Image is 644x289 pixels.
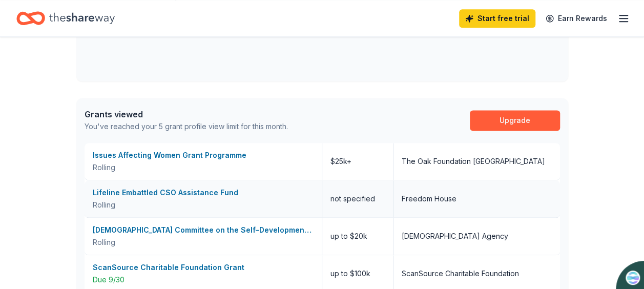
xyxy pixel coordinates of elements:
div: Issues Affecting Women Grant Programme [93,149,314,161]
div: [DEMOGRAPHIC_DATA] Committee on the Self–Development of People Grant Program [93,224,314,236]
div: up to $20k [322,218,393,255]
a: Home [16,6,115,30]
div: You've reached your 5 grant profile view limit for this month. [85,120,288,133]
div: ScanSource Charitable Foundation [402,267,519,280]
div: The Oak Foundation [GEOGRAPHIC_DATA] [402,155,545,168]
a: Upgrade [470,110,560,131]
div: Lifeline Embattled CSO Assistance Fund [93,187,314,199]
div: ScanSource Charitable Foundation Grant [93,261,314,274]
div: [DEMOGRAPHIC_DATA] Agency [402,230,508,242]
div: Due 9/30 [93,274,314,286]
div: Freedom House [402,193,456,205]
div: not specified [322,180,393,217]
a: Earn Rewards [539,9,613,28]
a: Start free trial [459,9,535,28]
div: $25k+ [322,143,393,180]
div: Grants viewed [85,108,288,120]
div: Rolling [93,236,314,249]
div: Rolling [93,199,314,211]
div: Rolling [93,161,314,174]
